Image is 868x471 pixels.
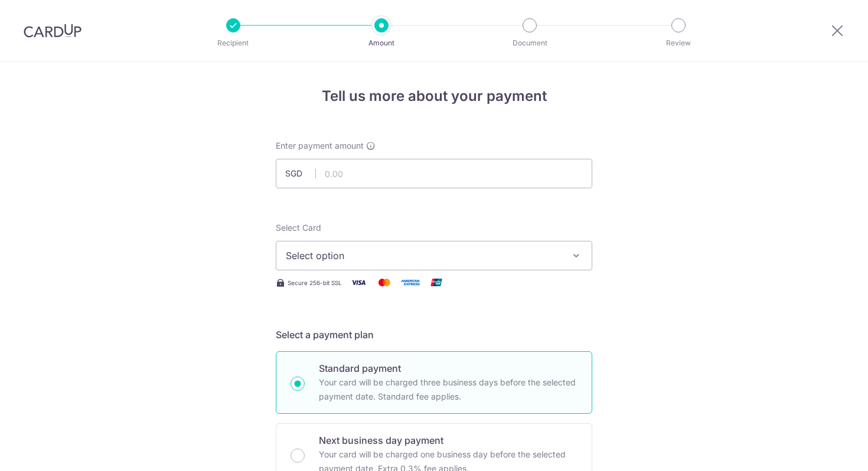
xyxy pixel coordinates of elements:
img: American Express [399,275,422,290]
span: Enter payment amount [276,140,364,152]
button: Select option [276,241,592,270]
img: Mastercard [373,275,396,290]
img: CardUp [24,24,81,38]
p: Amount [338,37,425,49]
p: Next business day payment [319,433,577,447]
span: translation missing: en.payables.payment_networks.credit_card.summary.labels.select_card [276,223,321,233]
img: Union Pay [425,275,448,290]
img: Visa [347,275,370,290]
p: Standard payment [319,361,577,375]
h5: Select a payment plan [276,328,592,342]
span: Select option [286,248,561,263]
h4: Tell us more about your payment [276,86,592,107]
input: 0.00 [276,159,592,188]
span: SGD [285,168,316,179]
p: Your card will be charged three business days before the selected payment date. Standard fee appl... [319,375,577,404]
span: Secure 256-bit SSL [288,278,342,287]
p: Recipient [190,37,277,49]
p: Document [486,37,573,49]
p: Review [635,37,722,49]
